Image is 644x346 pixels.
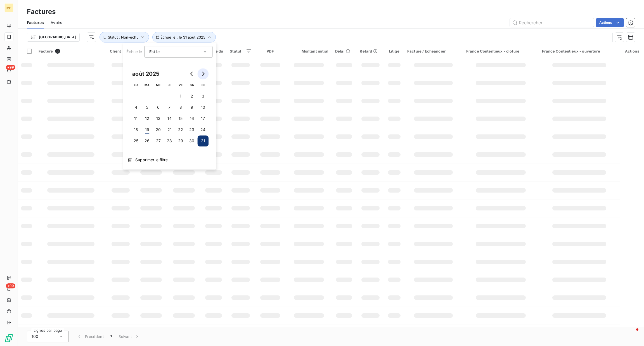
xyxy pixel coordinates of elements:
th: dimanche [197,79,209,91]
span: +99 [6,65,15,70]
span: 3 [55,49,60,54]
div: Litige [388,49,401,53]
div: Facture / Echéancier [407,49,460,53]
th: vendredi [175,79,186,91]
div: août 2025 [130,69,161,78]
button: 1 [175,91,186,102]
th: samedi [186,79,197,91]
span: Échue le [126,49,142,54]
button: Suivant [115,331,143,342]
h3: Factures [27,7,56,17]
button: 28 [164,135,175,146]
span: Échue le : le 31 août 2025 [160,35,205,39]
button: 1 [107,331,115,342]
div: Statut [230,49,251,53]
button: Go to next month [197,68,209,79]
button: 30 [186,135,197,146]
button: 25 [130,135,141,146]
button: 15 [175,113,186,124]
button: Go to previous month [186,68,197,79]
div: Montant initial [289,49,328,53]
div: ME [4,3,13,12]
div: Actions [623,49,641,53]
button: 13 [153,113,164,124]
button: 11 [130,113,141,124]
div: France Contentieux - ouverture [542,49,617,53]
span: Facture [39,49,53,53]
span: 1 [110,334,112,339]
button: 9 [186,102,197,113]
span: Est le [149,49,160,54]
button: 21 [164,124,175,135]
div: France Contentieux - cloture [466,49,535,53]
button: [GEOGRAPHIC_DATA] [27,33,80,42]
button: Échue le : le 31 août 2025 [152,32,216,42]
button: 17 [197,113,209,124]
span: 100 [32,334,38,339]
button: 24 [197,124,209,135]
button: 22 [175,124,186,135]
button: 2 [186,91,197,102]
button: 23 [186,124,197,135]
iframe: Intercom live chat [625,327,638,340]
th: lundi [130,79,141,91]
div: Retard [360,49,381,53]
button: 10 [197,102,209,113]
div: Délai [335,49,353,53]
button: 6 [153,102,164,113]
button: 8 [175,102,186,113]
img: Logo LeanPay [4,334,13,343]
button: Supprimer le filtre [123,154,216,166]
button: 3 [197,91,209,102]
button: 20 [153,124,164,135]
button: Statut : Non-échu [100,32,149,42]
input: Rechercher [510,18,594,27]
button: 31 [197,135,209,146]
th: jeudi [164,79,175,91]
button: 27 [153,135,164,146]
span: Supprimer le filtre [135,157,168,163]
button: 7 [164,102,175,113]
button: 12 [141,113,153,124]
span: +99 [6,283,15,288]
th: mercredi [153,79,164,91]
button: 16 [186,113,197,124]
a: +99 [4,66,13,75]
button: Précédent [73,331,107,342]
button: 14 [164,113,175,124]
button: 19 [141,124,153,135]
th: mardi [141,79,153,91]
button: 26 [141,135,153,146]
button: 5 [141,102,153,113]
button: Actions [596,18,624,27]
div: Client [110,49,131,53]
div: PDF [258,49,283,53]
button: 4 [130,102,141,113]
span: Statut : Non-échu [108,35,139,39]
button: 29 [175,135,186,146]
span: Avoirs [51,20,62,25]
button: 18 [130,124,141,135]
span: Factures [27,20,44,25]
